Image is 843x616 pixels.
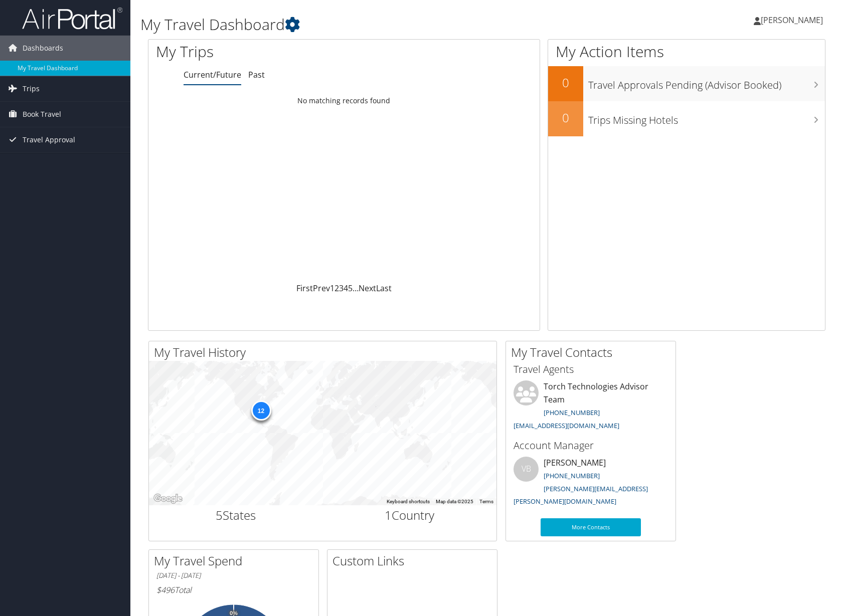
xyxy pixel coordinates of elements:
li: Torch Technologies Advisor Team [509,380,673,434]
h2: Custom Links [332,552,497,569]
h3: Travel Approvals Pending (Advisor Booked) [588,73,825,92]
a: [PERSON_NAME][EMAIL_ADDRESS][PERSON_NAME][DOMAIN_NAME] [514,484,648,506]
h6: Total [156,584,311,595]
h2: 0 [548,109,583,126]
h2: 0 [548,74,583,91]
a: 0Trips Missing Hotels [548,101,825,136]
span: Trips [23,76,40,101]
a: Next [359,283,376,294]
h2: States [156,507,315,524]
span: Book Travel [23,102,61,127]
a: Prev [313,283,330,294]
button: Keyboard shortcuts [387,498,430,505]
a: 2 [334,283,339,294]
h2: Country [330,507,489,524]
img: airportal-logo.png [22,7,122,30]
span: Dashboards [23,36,63,61]
a: 5 [348,283,353,294]
a: 4 [344,283,348,294]
h1: My Action Items [548,41,825,62]
a: First [296,283,313,294]
h1: My Travel Dashboard [140,14,602,35]
a: Open this area in Google Maps (opens a new window) [151,492,185,505]
li: [PERSON_NAME] [509,457,673,510]
a: More Contacts [541,518,641,536]
h3: Account Manager [514,439,668,453]
span: 5 [216,507,223,523]
a: [EMAIL_ADDRESS][DOMAIN_NAME] [514,421,619,430]
a: 1 [330,283,334,294]
a: [PHONE_NUMBER] [544,471,600,480]
h2: My Travel History [154,344,496,361]
h1: My Trips [156,41,369,62]
img: Google [151,492,185,505]
a: Current/Future [184,69,241,80]
span: 1 [385,507,392,523]
a: Last [376,283,392,294]
h3: Travel Agents [514,362,668,376]
a: [PHONE_NUMBER] [544,408,600,417]
a: [PERSON_NAME] [754,5,833,35]
a: Terms (opens in new tab) [479,499,493,504]
h6: [DATE] - [DATE] [156,571,311,580]
a: Past [248,69,265,80]
div: VB [514,457,539,482]
span: $496 [156,584,175,595]
h2: My Travel Contacts [511,344,676,361]
div: 12 [251,400,271,420]
a: 3 [339,283,344,294]
span: [PERSON_NAME] [761,15,823,26]
td: No matching records found [148,92,540,110]
a: 0Travel Approvals Pending (Advisor Booked) [548,66,825,101]
span: Travel Approval [23,127,75,152]
span: … [353,283,359,294]
h3: Trips Missing Hotels [588,108,825,127]
span: Map data ©2025 [436,499,473,504]
h2: My Travel Spend [154,552,318,569]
